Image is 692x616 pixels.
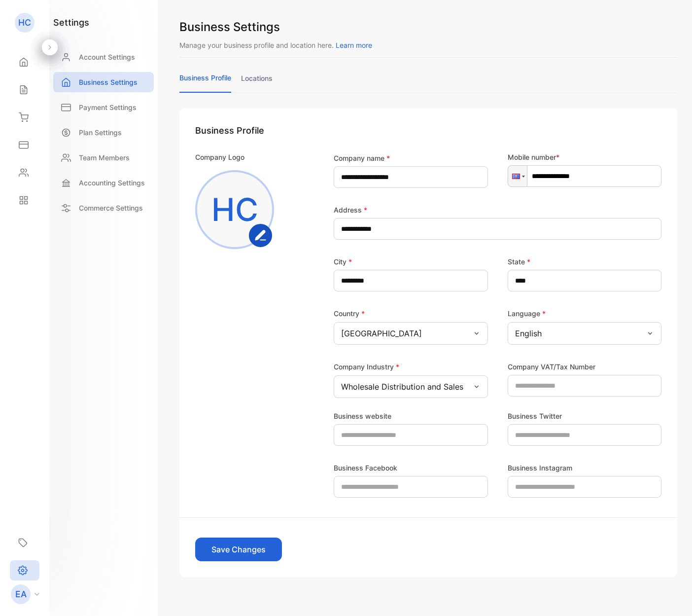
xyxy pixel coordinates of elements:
[179,40,677,50] p: Manage your business profile and location here.
[53,122,154,143] a: Plan Settings
[79,77,138,87] p: Business Settings
[508,411,562,421] label: Business Twitter
[195,538,282,561] button: Save Changes
[334,153,390,163] label: Company name
[334,205,367,215] label: Address
[53,47,154,67] a: Account Settings
[241,73,273,92] a: locations
[515,327,542,339] p: English
[334,411,391,421] label: Business website
[508,309,546,318] label: Language
[195,124,661,137] h1: Business Profile
[53,97,154,117] a: Payment Settings
[53,147,154,168] a: Team Members
[211,186,258,233] p: HC
[508,256,530,267] label: State
[508,152,662,162] p: Mobile number
[79,127,122,138] p: Plan Settings
[179,72,231,93] a: business profile
[79,102,137,112] p: Payment Settings
[334,362,399,371] label: Company Industry
[53,72,154,92] a: Business Settings
[15,588,27,601] p: EA
[508,166,527,186] div: Guam: + 1671
[179,18,677,36] h1: Business Settings
[334,463,397,473] label: Business Facebook
[53,198,154,218] a: Commerce Settings
[79,178,145,188] p: Accounting Settings
[79,152,130,163] p: Team Members
[508,463,572,473] label: Business Instagram
[341,327,422,339] p: [GEOGRAPHIC_DATA]
[334,256,352,267] label: City
[195,152,244,162] p: Company Logo
[79,52,135,62] p: Account Settings
[334,309,365,318] label: Country
[341,381,463,393] p: Wholesale Distribution and Sales
[8,4,37,34] button: Open LiveChat chat widget
[18,16,31,29] p: HC
[79,203,143,213] p: Commerce Settings
[53,173,154,193] a: Accounting Settings
[53,16,89,29] h1: settings
[508,362,595,372] label: Company VAT/Tax Number
[336,41,372,49] span: Learn more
